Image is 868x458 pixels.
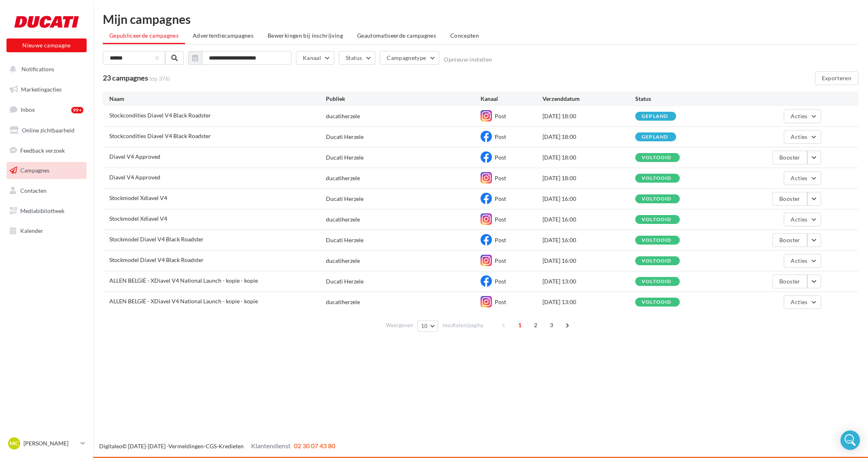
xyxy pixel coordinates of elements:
[495,298,506,305] span: Post
[542,153,635,162] div: [DATE] 18:00
[444,56,492,63] button: Opnieuw instellen
[109,256,204,263] span: Stockmodel Diavel V4 Black Roadster
[103,13,858,25] div: Mijn campagnes
[450,32,479,39] span: Concepten
[326,195,364,203] div: Ducati Herzele
[5,222,88,239] a: Kalender
[109,277,258,284] span: ALLEN BELGIË - XDiavel V4 National Launch - kopie - kopie
[495,113,506,119] span: Post
[495,154,506,161] span: Post
[109,112,211,119] span: Stockcondities Diavel V4 Black Roadster
[21,86,62,93] span: Marketingacties
[542,257,635,265] div: [DATE] 16:00
[339,51,375,65] button: Status
[326,174,360,182] div: ducatiherzele
[791,175,807,181] span: Acties
[6,38,87,52] button: Nieuwe campagne
[326,298,360,306] div: ducatiherzele
[791,298,807,305] span: Acties
[109,132,211,139] span: Stockcondities Diavel V4 Black Roadster
[642,176,672,181] div: voltooid
[357,32,436,39] span: Geautomatiseerde campagnes
[513,319,526,332] span: 1
[10,439,19,447] span: MC
[168,443,204,449] a: Vermeldingen
[495,236,506,243] span: Post
[784,295,821,309] button: Acties
[542,174,635,182] div: [DATE] 18:00
[481,95,542,103] div: Kanaal
[109,236,204,243] span: Stockmodel Diavel V4 Black Roadster
[635,95,728,103] div: Status
[380,51,439,65] button: Campagnetype
[99,443,122,449] a: Digitaleo
[326,236,364,244] div: Ducati Herzele
[815,71,859,85] button: Exporteren
[495,195,506,202] span: Post
[326,95,481,103] div: Publiek
[5,142,88,159] a: Feedback verzoek
[542,298,635,306] div: [DATE] 13:00
[5,61,85,78] button: Notifications
[495,175,506,181] span: Post
[542,133,635,141] div: [DATE] 18:00
[21,106,35,113] span: Inbox
[772,275,807,288] button: Booster
[5,101,88,118] a: Inbox99+
[326,153,364,162] div: Ducati Herzele
[206,443,217,449] a: CGS
[5,202,88,219] a: Mediabibliotheek
[23,439,77,447] p: [PERSON_NAME]
[326,215,360,224] div: ducatiherzele
[542,215,635,224] div: [DATE] 16:00
[772,192,807,206] button: Booster
[443,322,483,329] span: resultaten/pagina
[251,442,291,449] span: Klantendienst
[542,112,635,120] div: [DATE] 18:00
[109,153,160,160] span: Diavel V4 Approved
[840,430,860,450] div: Open Intercom Messenger
[642,134,668,140] div: gepland
[542,195,635,203] div: [DATE] 16:00
[22,127,74,134] span: Online zichtbaarheid
[642,238,672,243] div: voltooid
[642,258,672,264] div: voltooid
[784,254,821,268] button: Acties
[791,216,807,223] span: Acties
[103,73,148,82] span: 23 campagnes
[20,207,64,214] span: Mediabibliotheek
[542,277,635,285] div: [DATE] 13:00
[326,112,360,120] div: ducatiherzele
[326,133,364,141] div: Ducati Herzele
[791,133,807,140] span: Acties
[149,75,170,83] span: (op 376)
[642,196,672,202] div: voltooid
[495,278,506,285] span: Post
[495,133,506,140] span: Post
[386,322,413,329] span: Weergeven
[20,167,49,174] span: Campagnes
[642,155,672,160] div: voltooid
[5,182,88,199] a: Contacten
[542,236,635,244] div: [DATE] 16:00
[109,95,326,103] div: Naam
[99,443,335,449] span: © [DATE]-[DATE] - - -
[193,32,253,39] span: Advertentiecampagnes
[268,32,343,39] span: Bewerkingen bij inschrijving
[417,320,438,332] button: 10
[784,130,821,144] button: Acties
[109,174,160,181] span: Diavel V4 Approved
[326,257,360,265] div: ducatiherzele
[219,443,244,449] a: Kredieten
[772,151,807,164] button: Booster
[20,147,65,153] span: Feedback verzoek
[545,319,558,332] span: 3
[784,171,821,185] button: Acties
[5,81,88,98] a: Marketingacties
[791,257,807,264] span: Acties
[542,95,635,103] div: Verzenddatum
[21,66,54,72] span: Notifications
[784,109,821,123] button: Acties
[495,257,506,264] span: Post
[294,442,335,449] span: 02 30 07 43 80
